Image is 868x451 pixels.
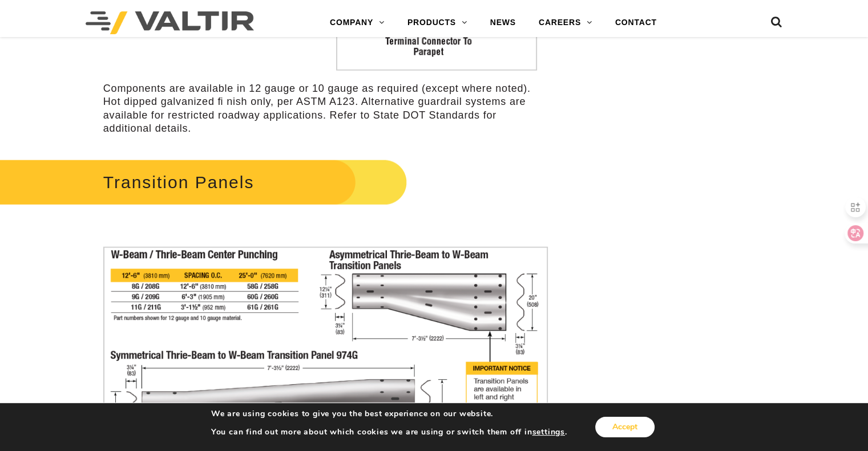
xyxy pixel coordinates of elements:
[479,11,527,34] a: NEWS
[532,427,564,437] button: settings
[103,65,548,136] p: Components are available in 12 gauge or 10 gauge as required (except where noted). Hot dipped gal...
[396,11,479,34] a: PRODUCTS
[86,11,254,34] img: Valtir
[211,427,567,437] p: You can find out more about which cookies we are using or switch them off in .
[318,11,396,34] a: COMPANY
[211,409,567,419] p: We are using cookies to give you the best experience on our website.
[527,11,604,34] a: CAREERS
[595,417,655,437] button: Accept
[604,11,668,34] a: CONTACT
